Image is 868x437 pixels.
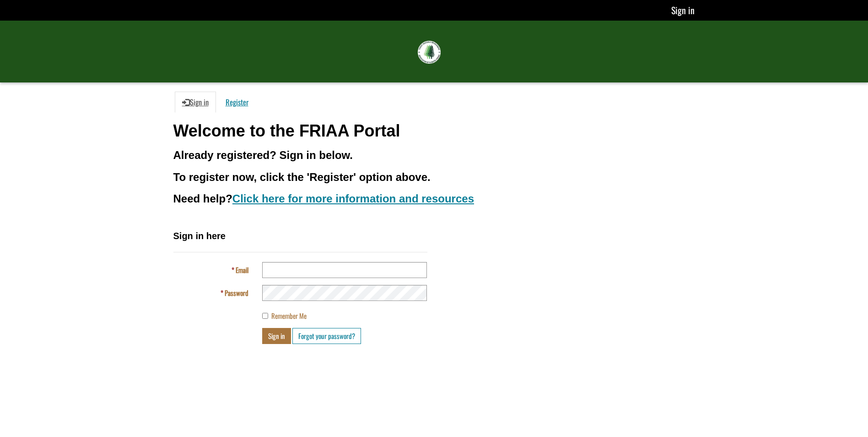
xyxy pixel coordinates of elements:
h1: Welcome to the FRIAA Portal [173,122,695,140]
a: Forgot your password? [292,328,361,344]
h3: Need help? [173,193,695,205]
a: Register [218,92,256,113]
span: Email [236,265,248,275]
span: Remember Me [271,311,307,321]
button: Sign in [262,328,291,344]
img: FRIAA Submissions Portal [418,41,441,64]
h3: Already registered? Sign in below. [173,149,695,161]
a: Sign in [175,92,216,113]
h3: To register now, click the 'Register' option above. [173,171,695,183]
span: Password [225,288,248,298]
span: Sign in here [173,231,226,241]
a: Click here for more information and resources [232,192,474,205]
a: Sign in [671,3,695,17]
input: Remember Me [262,313,268,319]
